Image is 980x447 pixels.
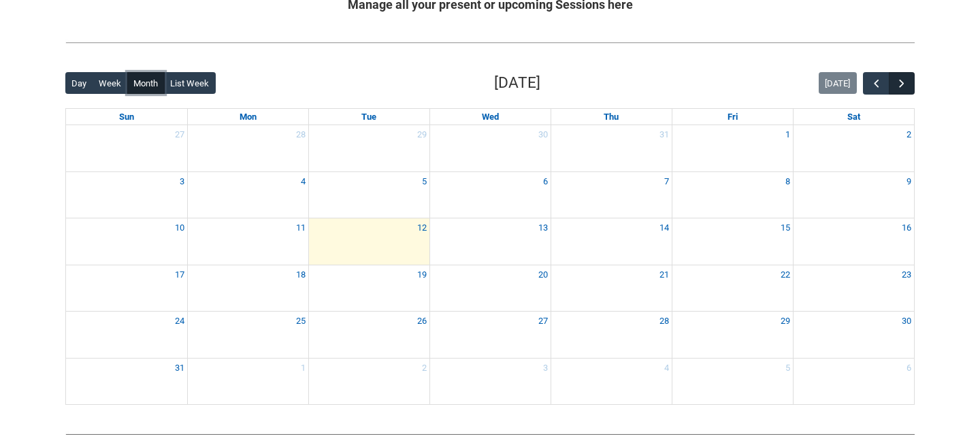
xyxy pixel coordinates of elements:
a: Go to July 28, 2025 [293,125,308,144]
a: Go to September 5, 2025 [783,359,793,378]
a: Sunday [116,109,137,125]
td: Go to September 3, 2025 [429,358,551,404]
a: Go to August 5, 2025 [419,172,429,191]
td: Go to September 5, 2025 [672,358,793,404]
td: Go to August 17, 2025 [66,265,187,312]
td: Go to August 30, 2025 [793,312,914,359]
a: Go to August 16, 2025 [899,218,914,237]
td: Go to July 27, 2025 [66,125,187,171]
td: Go to August 8, 2025 [672,171,793,218]
a: Go to August 22, 2025 [778,265,793,284]
td: Go to August 24, 2025 [66,312,187,359]
td: Go to August 2, 2025 [793,125,914,171]
a: Go to August 13, 2025 [536,218,551,237]
td: Go to August 4, 2025 [187,171,308,218]
a: Go to August 10, 2025 [172,218,187,237]
a: Go to August 15, 2025 [778,218,793,237]
a: Go to September 4, 2025 [661,359,672,378]
a: Go to August 1, 2025 [783,125,793,144]
td: Go to September 6, 2025 [793,358,914,404]
td: Go to August 9, 2025 [793,171,914,218]
button: List Week [164,72,216,94]
h2: [DATE] [494,71,540,95]
a: Go to August 17, 2025 [172,265,187,284]
a: Go to August 23, 2025 [899,265,914,284]
a: Monday [237,109,259,125]
a: Go to July 29, 2025 [414,125,429,144]
a: Wednesday [479,109,502,125]
a: Go to July 30, 2025 [536,125,551,144]
a: Go to August 19, 2025 [414,265,429,284]
td: Go to July 29, 2025 [308,125,429,171]
a: Go to August 24, 2025 [172,312,187,331]
button: [DATE] [819,72,857,94]
a: Go to August 28, 2025 [657,312,672,331]
td: Go to August 19, 2025 [308,265,429,312]
button: Previous Month [863,72,889,95]
td: Go to September 1, 2025 [187,358,308,404]
a: Go to August 11, 2025 [293,218,308,237]
a: Go to August 6, 2025 [540,172,551,191]
td: Go to September 4, 2025 [551,358,672,404]
td: Go to September 2, 2025 [308,358,429,404]
a: Go to August 12, 2025 [414,218,429,237]
td: Go to August 29, 2025 [672,312,793,359]
td: Go to August 21, 2025 [551,265,672,312]
a: Go to August 4, 2025 [298,172,308,191]
a: Go to September 6, 2025 [904,359,914,378]
a: Go to August 29, 2025 [778,312,793,331]
a: Thursday [601,109,621,125]
td: Go to August 15, 2025 [672,218,793,265]
a: Go to August 8, 2025 [783,172,793,191]
td: Go to August 1, 2025 [672,125,793,171]
a: Go to August 27, 2025 [536,312,551,331]
img: REDU_GREY_LINE [65,427,915,441]
td: Go to August 5, 2025 [308,171,429,218]
img: REDU_GREY_LINE [65,35,915,50]
td: Go to August 22, 2025 [672,265,793,312]
td: Go to August 12, 2025 [308,218,429,265]
a: Go to August 7, 2025 [661,172,672,191]
button: Day [65,72,93,94]
td: Go to August 3, 2025 [66,171,187,218]
a: Go to August 20, 2025 [536,265,551,284]
a: Go to August 30, 2025 [899,312,914,331]
a: Saturday [845,109,863,125]
td: Go to July 31, 2025 [551,125,672,171]
a: Go to September 3, 2025 [540,359,551,378]
td: Go to August 28, 2025 [551,312,672,359]
a: Go to August 14, 2025 [657,218,672,237]
td: Go to August 25, 2025 [187,312,308,359]
a: Go to August 21, 2025 [657,265,672,284]
button: Week [93,72,128,94]
a: Go to August 26, 2025 [414,312,429,331]
button: Next Month [889,72,915,95]
a: Go to September 2, 2025 [419,359,429,378]
td: Go to August 10, 2025 [66,218,187,265]
a: Go to September 1, 2025 [298,359,308,378]
td: Go to August 6, 2025 [429,171,551,218]
td: Go to August 18, 2025 [187,265,308,312]
td: Go to August 27, 2025 [429,312,551,359]
a: Go to August 25, 2025 [293,312,308,331]
td: Go to July 30, 2025 [429,125,551,171]
td: Go to August 7, 2025 [551,171,672,218]
a: Friday [725,109,740,125]
button: Month [127,72,165,94]
td: Go to August 23, 2025 [793,265,914,312]
td: Go to July 28, 2025 [187,125,308,171]
a: Go to July 27, 2025 [172,125,187,144]
a: Go to August 9, 2025 [904,172,914,191]
td: Go to August 13, 2025 [429,218,551,265]
a: Go to July 31, 2025 [657,125,672,144]
a: Go to August 18, 2025 [293,265,308,284]
td: Go to August 14, 2025 [551,218,672,265]
a: Go to August 3, 2025 [177,172,187,191]
td: Go to August 20, 2025 [429,265,551,312]
td: Go to August 16, 2025 [793,218,914,265]
td: Go to August 26, 2025 [308,312,429,359]
td: Go to August 11, 2025 [187,218,308,265]
a: Go to August 31, 2025 [172,359,187,378]
a: Tuesday [359,109,379,125]
td: Go to August 31, 2025 [66,358,187,404]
